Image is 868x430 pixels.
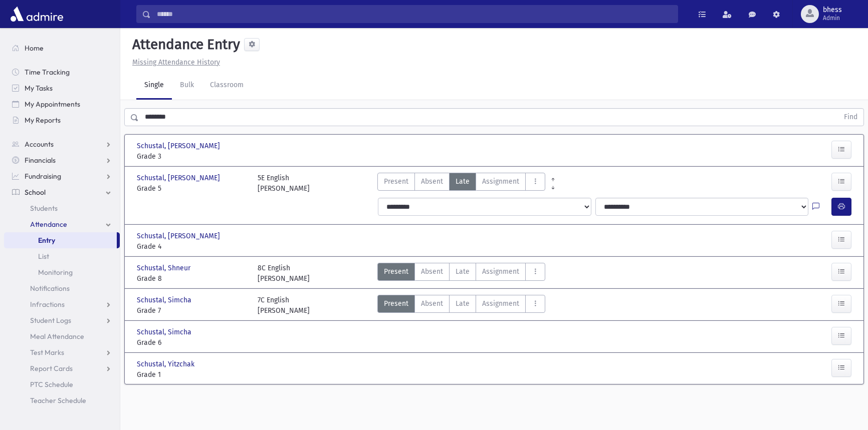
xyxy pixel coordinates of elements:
[4,80,120,96] a: My Tasks
[4,296,120,312] a: Infractions
[30,300,65,309] span: Infractions
[4,152,120,168] a: Financials
[258,263,310,284] div: 8C English [PERSON_NAME]
[4,248,120,264] a: List
[30,348,64,357] span: Test Marks
[30,220,67,229] span: Attendance
[4,216,120,232] a: Attendance
[823,14,842,22] span: Admin
[25,116,61,125] span: My Reports
[137,369,248,380] span: Grade 1
[172,72,202,100] a: Bulk
[4,112,120,128] a: My Reports
[25,188,46,197] span: School
[482,298,519,309] span: Assignment
[384,176,408,187] span: Present
[137,295,193,305] span: Schustal, Simcha
[4,280,120,296] a: Notifications
[4,344,120,360] a: Test Marks
[4,392,120,408] a: Teacher Schedule
[456,266,470,277] span: Late
[38,252,49,261] span: List
[482,266,519,277] span: Assignment
[25,156,56,165] span: Financials
[4,40,120,56] a: Home
[4,360,120,376] a: Report Cards
[38,236,55,245] span: Entry
[132,58,220,67] u: Missing Attendance History
[456,298,470,309] span: Late
[421,266,443,277] span: Absent
[4,64,120,80] a: Time Tracking
[137,273,248,284] span: Grade 8
[137,327,193,337] span: Schustal, Simcha
[4,168,120,184] a: Fundraising
[137,241,248,252] span: Grade 4
[421,298,443,309] span: Absent
[4,376,120,392] a: PTC Schedule
[482,176,519,187] span: Assignment
[4,232,117,248] a: Entry
[25,84,53,93] span: My Tasks
[823,6,842,14] span: bhess
[128,36,240,53] h5: Attendance Entry
[25,100,80,109] span: My Appointments
[838,109,863,126] button: Find
[202,72,252,100] a: Classroom
[30,316,71,325] span: Student Logs
[377,295,545,316] div: AttTypes
[4,312,120,328] a: Student Logs
[25,44,44,53] span: Home
[4,328,120,344] a: Meal Attendance
[4,264,120,280] a: Monitoring
[38,268,73,277] span: Monitoring
[377,263,545,284] div: AttTypes
[137,173,222,183] span: Schustal, [PERSON_NAME]
[384,266,408,277] span: Present
[8,4,66,24] img: AdmirePro
[137,141,222,151] span: Schustal, [PERSON_NAME]
[30,364,73,373] span: Report Cards
[4,136,120,152] a: Accounts
[25,172,61,181] span: Fundraising
[30,380,73,389] span: PTC Schedule
[30,396,86,405] span: Teacher Schedule
[258,173,310,194] div: 5E English [PERSON_NAME]
[137,231,222,241] span: Schustal, [PERSON_NAME]
[137,263,192,273] span: Schustal, Shneur
[137,151,248,162] span: Grade 3
[4,184,120,200] a: School
[25,140,54,149] span: Accounts
[258,295,310,316] div: 7C English [PERSON_NAME]
[137,183,248,194] span: Grade 5
[30,204,58,213] span: Students
[421,176,443,187] span: Absent
[30,284,70,293] span: Notifications
[136,72,172,100] a: Single
[377,173,545,194] div: AttTypes
[137,359,196,369] span: Schustal, Yitzchak
[151,5,678,23] input: Search
[25,68,70,77] span: Time Tracking
[30,332,84,341] span: Meal Attendance
[128,58,220,67] a: Missing Attendance History
[4,200,120,216] a: Students
[137,305,248,316] span: Grade 7
[137,337,248,348] span: Grade 6
[456,176,470,187] span: Late
[4,96,120,112] a: My Appointments
[384,298,408,309] span: Present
